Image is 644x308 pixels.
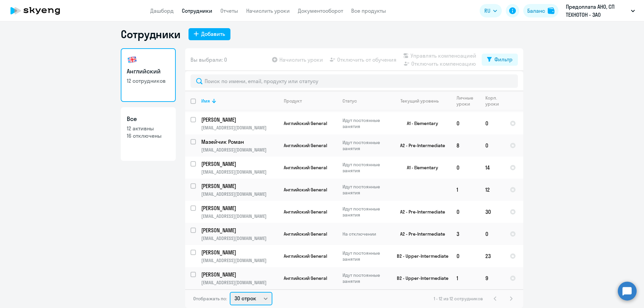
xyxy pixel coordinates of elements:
p: [PERSON_NAME] [201,160,277,168]
span: Английский General [284,165,327,171]
td: 14 [480,157,504,179]
div: Текущий уровень [400,98,439,104]
p: 16 отключены [127,132,170,139]
p: Идут постоянные занятия [342,250,388,262]
td: B2 - Upper-Intermediate [389,245,451,267]
p: [EMAIL_ADDRESS][DOMAIN_NAME] [201,257,278,263]
a: Дашборд [150,7,174,14]
td: 0 [451,201,480,223]
h1: Сотрудники [121,27,180,41]
p: Идут постоянные занятия [342,117,388,129]
button: Добавить [189,28,230,40]
p: [EMAIL_ADDRESS][DOMAIN_NAME] [201,280,278,286]
td: 3 [451,223,480,245]
td: 23 [480,245,504,267]
button: RU [480,4,502,17]
p: [EMAIL_ADDRESS][DOMAIN_NAME] [201,147,278,153]
p: Идут постоянные занятия [342,184,388,196]
p: [PERSON_NAME] [201,204,277,212]
a: Начислить уроки [246,7,290,14]
div: Корп. уроки [485,95,500,107]
span: Английский General [284,187,327,193]
span: Вы выбрали: 0 [191,56,227,64]
span: Отображать по: [193,296,227,302]
a: [PERSON_NAME] [201,227,278,234]
div: Личные уроки [457,95,480,107]
div: Продукт [284,98,302,104]
td: A2 - Pre-Intermediate [389,134,451,157]
div: Текущий уровень [394,98,451,104]
div: Статус [342,98,357,104]
div: Статус [342,98,388,104]
p: Идут постоянные занятия [342,139,388,151]
div: Продукт [284,98,337,104]
p: [EMAIL_ADDRESS][DOMAIN_NAME] [201,191,278,197]
div: Добавить [201,30,225,38]
button: Предоплата АНО, СП ТЕХНОТОН - ЗАО [562,3,638,19]
a: Мазейчик Роман [201,138,278,145]
span: Английский General [284,209,327,215]
td: 9 [480,267,504,289]
img: english [127,54,138,65]
p: [EMAIL_ADDRESS][DOMAIN_NAME] [201,213,278,219]
button: Балансbalance [523,4,558,17]
td: 1 [451,267,480,289]
p: [PERSON_NAME] [201,271,277,278]
p: На отключении [342,231,388,237]
td: 0 [451,245,480,267]
input: Поиск по имени, email, продукту или статусу [191,74,518,88]
div: Имя [201,98,210,104]
a: [PERSON_NAME] [201,182,278,190]
a: Английский12 сотрудников [121,48,176,102]
span: Английский General [284,253,327,259]
p: [EMAIL_ADDRESS][DOMAIN_NAME] [201,235,278,241]
a: Документооборот [298,7,343,14]
a: Все12 активны16 отключены [121,107,176,161]
td: 30 [480,201,504,223]
div: Корп. уроки [485,95,504,107]
p: [PERSON_NAME] [201,182,277,190]
button: Фильтр [482,54,518,66]
a: [PERSON_NAME] [201,271,278,278]
p: [EMAIL_ADDRESS][DOMAIN_NAME] [201,169,278,175]
span: Английский General [284,275,327,281]
p: Идут постоянные занятия [342,162,388,174]
td: A1 - Elementary [389,112,451,134]
img: balance [548,7,554,14]
a: Отчеты [220,7,238,14]
span: Английский General [284,231,327,237]
span: Английский General [284,142,327,148]
td: 0 [480,134,504,157]
span: RU [484,7,490,15]
h3: Английский [127,67,170,76]
td: 8 [451,134,480,157]
a: [PERSON_NAME] [201,204,278,212]
a: [PERSON_NAME] [201,249,278,256]
td: A1 - Elementary [389,157,451,179]
p: [PERSON_NAME] [201,227,277,234]
td: 0 [451,157,480,179]
td: A2 - Pre-Intermediate [389,201,451,223]
td: 1 [451,179,480,201]
p: Идут постоянные занятия [342,272,388,284]
div: Фильтр [494,55,513,63]
a: [PERSON_NAME] [201,116,278,123]
div: Личные уроки [457,95,475,107]
p: Предоплата АНО, СП ТЕХНОТОН - ЗАО [566,3,628,19]
a: Сотрудники [182,7,212,14]
td: B2 - Upper-Intermediate [389,267,451,289]
p: [PERSON_NAME] [201,249,277,256]
p: 12 активны [127,125,170,132]
a: [PERSON_NAME] [201,160,278,168]
td: 0 [480,112,504,134]
td: 12 [480,179,504,201]
td: 0 [480,223,504,245]
div: Баланс [527,7,545,15]
div: Имя [201,98,278,104]
a: Все продукты [351,7,386,14]
h3: Все [127,115,170,123]
p: 12 сотрудников [127,77,170,84]
p: Идут постоянные занятия [342,206,388,218]
p: [PERSON_NAME] [201,116,277,123]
